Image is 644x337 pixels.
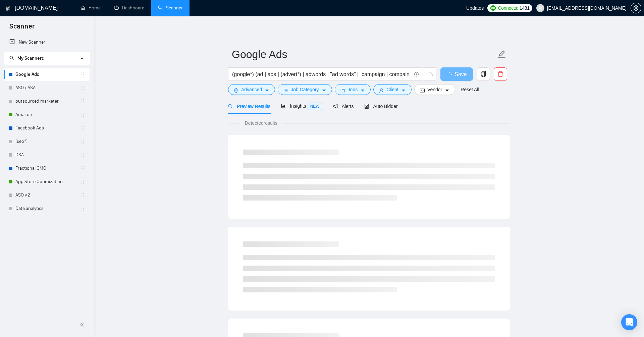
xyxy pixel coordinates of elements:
a: Fractional CMO [15,162,79,175]
span: holder [79,152,85,158]
li: ASO v.2 [4,188,90,202]
span: My Scanners [17,55,44,61]
a: ASO / ASA [15,81,79,95]
span: edit [497,50,506,59]
input: Scanner name... [232,46,496,63]
span: caret-down [265,88,269,93]
button: barsJob Categorycaret-down [278,84,332,95]
span: Scanner [4,21,40,36]
li: Fractional CMO [4,162,90,175]
span: holder [79,206,85,211]
span: delete [494,71,507,77]
button: userClientcaret-down [373,84,412,95]
li: App Store Optimization [4,175,90,188]
span: 1481 [520,4,530,12]
span: user [379,88,384,93]
span: holder [79,166,85,171]
span: setting [234,88,238,93]
span: Alerts [333,104,354,109]
a: ASO v.2 [15,188,79,202]
a: Facebook Ads [15,121,79,135]
span: caret-down [322,88,326,93]
span: caret-down [401,88,406,93]
a: outsourced marketer [15,95,79,108]
span: notification [333,104,338,109]
span: Auto Bidder [364,104,397,109]
button: Save [440,67,473,81]
span: Jobs [348,86,358,93]
span: Detected results [240,119,282,127]
button: setting [631,3,641,13]
span: holder [79,85,85,91]
a: setting [631,5,641,11]
span: setting [631,5,641,11]
span: bars [283,88,288,93]
span: holder [79,139,85,144]
span: Updates [466,5,484,11]
span: Client [386,86,398,93]
button: copy [477,67,490,81]
a: Reset All [461,86,479,93]
span: Save [454,70,467,78]
span: search [228,104,233,109]
button: delete [494,67,507,81]
span: folder [340,88,345,93]
span: loading [446,72,454,78]
span: caret-down [360,88,365,93]
a: DSA [15,148,79,162]
button: settingAdvancedcaret-down [228,84,275,95]
li: ASO / ASA [4,81,90,95]
a: (seo*) [15,135,79,148]
span: holder [79,112,85,117]
span: caret-down [445,88,449,93]
span: holder [79,179,85,184]
span: Connects: [498,4,518,12]
span: My Scanners [9,55,44,61]
a: App Store Optimization [15,175,79,188]
li: (seo*) [4,135,90,148]
li: Facebook Ads [4,121,90,135]
span: Job Category [291,86,319,93]
a: Google Ads [15,68,79,81]
span: Vendor [427,86,442,93]
button: folderJobscaret-down [335,84,371,95]
li: outsourced marketer [4,95,90,108]
span: Advanced [241,86,262,93]
div: Open Intercom Messenger [621,314,637,330]
span: holder [79,125,85,131]
span: Insights [281,103,322,109]
span: copy [477,71,490,77]
a: Data analytics [15,202,79,215]
li: New Scanner [4,36,90,49]
a: New Scanner [9,36,84,49]
li: DSA [4,148,90,162]
span: loading [427,72,433,78]
a: searchScanner [158,5,183,11]
span: Preview Results [228,104,270,109]
input: Search Freelance Jobs... [232,70,411,78]
span: double-left [80,321,87,328]
span: area-chart [281,104,286,108]
span: info-circle [414,72,419,76]
span: holder [79,72,85,77]
span: robot [364,104,369,109]
li: Google Ads [4,68,90,81]
a: dashboardDashboard [114,5,145,11]
span: holder [79,192,85,198]
li: Data analytics [4,202,90,215]
img: logo [6,3,10,14]
span: NEW [308,103,322,110]
button: idcardVendorcaret-down [414,84,455,95]
span: search [9,56,14,60]
span: holder [79,99,85,104]
span: user [538,6,543,10]
a: Amazon [15,108,79,121]
a: homeHome [80,5,101,11]
img: upwork-logo.png [490,5,496,11]
span: idcard [420,88,425,93]
li: Amazon [4,108,90,121]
